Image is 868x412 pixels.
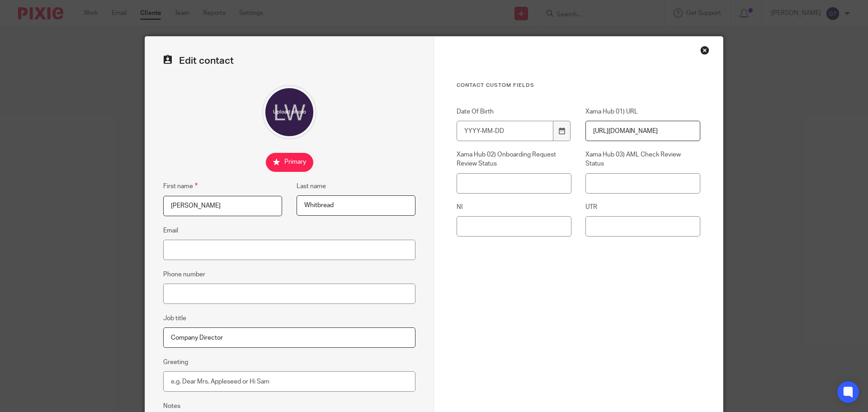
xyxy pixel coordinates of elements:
[457,82,700,89] h3: Contact Custom fields
[585,107,700,116] label: Xama Hub 01) URL
[457,150,571,169] label: Xama Hub 02) Onboarding Request Review Status
[163,314,186,323] label: Job title
[163,226,178,235] label: Email
[457,107,571,116] label: Date Of Birth
[297,182,326,191] label: Last name
[163,55,415,67] h2: Edit contact
[163,402,180,411] label: Notes
[585,203,700,212] label: UTR
[163,270,205,279] label: Phone number
[457,121,553,141] input: YYYY-MM-DD
[163,358,188,367] label: Greeting
[585,150,700,169] label: Xama Hub 03) AML Check Review Status
[163,181,198,191] label: First name
[700,46,709,55] div: Close this dialog window
[163,371,415,392] input: e.g. Dear Mrs. Appleseed or Hi Sam
[457,203,571,212] label: NI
